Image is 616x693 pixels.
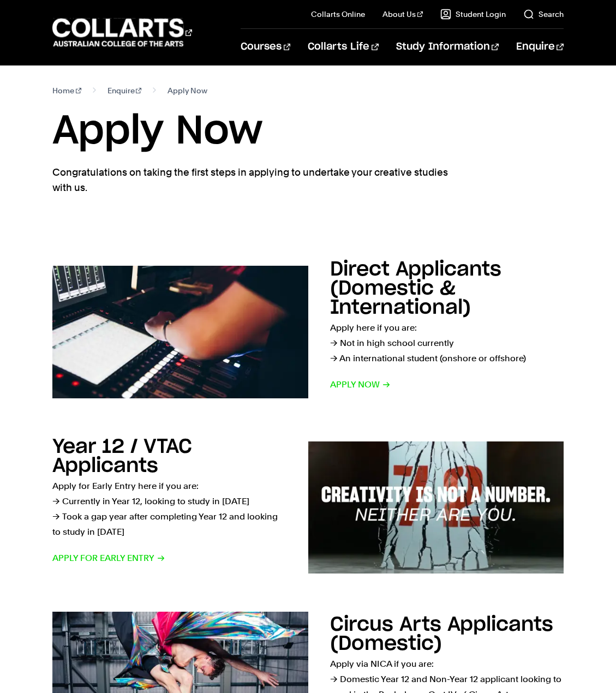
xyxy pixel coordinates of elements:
[52,107,564,156] h1: Apply Now
[330,377,391,392] span: Apply now
[330,320,564,366] p: Apply here if you are: → Not in high school currently → An international student (onshore or offs...
[52,438,564,577] a: Year 12 / VTAC Applicants Apply for Early Entry here if you are:→ Currently in Year 12, looking t...
[330,615,553,654] h2: Circus Arts Applicants (Domestic)
[308,29,378,65] a: Collarts Life
[382,9,423,20] a: About Us
[52,83,81,98] a: Home
[52,261,564,403] a: Direct Applicants (Domestic & International) Apply here if you are:→ Not in high school currently...
[52,165,451,195] p: Congratulations on taking the first steps in applying to undertake your creative studies with us.
[440,9,506,20] a: Student Login
[523,9,564,20] a: Search
[330,260,501,318] h2: Direct Applicants (Domestic & International)
[52,551,165,566] span: Apply for Early Entry
[311,9,365,20] a: Collarts Online
[516,29,564,65] a: Enquire
[52,437,192,476] h2: Year 12 / VTAC Applicants
[241,29,290,65] a: Courses
[168,83,207,98] span: Apply Now
[52,17,192,48] div: Go to homepage
[52,479,286,540] p: Apply for Early Entry here if you are: → Currently in Year 12, looking to study in [DATE] → Took ...
[107,83,142,98] a: Enquire
[396,29,499,65] a: Study Information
